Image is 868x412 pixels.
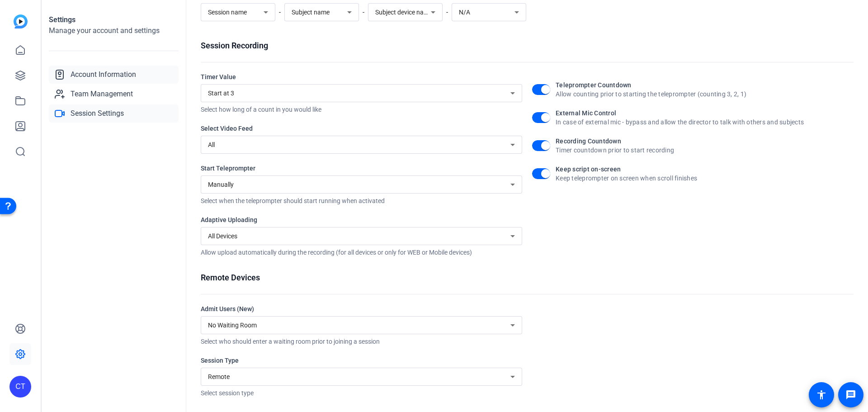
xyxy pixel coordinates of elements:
div: Start Teleprompter [201,164,522,173]
div: Allow counting prior to starting the teleprompter (counting 3, 2, 1) [556,90,746,99]
div: Select how long of a count in you would like [201,105,522,114]
div: In case of external mic - bypass and allow the director to talk with others and subjects [556,118,804,127]
a: Session Settings [49,104,179,123]
a: Team Management [49,85,179,103]
div: Session Recording [201,39,854,52]
div: Allow upload automatically during the recording (for all devices or only for WEB or Mobile devices) [201,248,522,257]
div: External Mic Control [556,109,804,118]
div: Select Video Feed [201,124,522,133]
mat-icon: message [845,389,856,400]
div: Timer Value [201,72,522,81]
span: Manually [208,181,234,188]
span: - [359,8,368,16]
div: Adaptive Uploading [201,215,522,224]
span: Account Information [71,69,136,80]
div: Select when the teleprompter should start running when activated [201,196,522,205]
span: All [208,141,215,148]
div: Remote Devices [201,271,854,284]
span: Session Settings [71,108,124,119]
span: Subject name [292,9,330,16]
span: Remote [208,373,230,380]
span: Team Management [71,89,133,99]
span: - [443,8,452,16]
div: Select session type [201,388,522,398]
h2: Manage your account and settings [49,25,179,36]
span: N/A [459,9,470,16]
div: Teleprompter Countdown [556,81,746,90]
a: Account Information [49,66,179,84]
div: Timer countdown prior to start recording [556,146,674,155]
span: Subject device name [375,9,432,16]
div: Session Type [201,356,522,365]
div: Keep teleprompter on screen when scroll finishes [556,174,697,183]
span: No Waiting Room [208,322,257,329]
span: - [275,8,284,16]
span: Session name [208,9,247,16]
h1: Settings [49,14,179,25]
div: Admit Users (New) [201,304,522,313]
mat-icon: accessibility [816,389,827,400]
div: Recording Countdown [556,137,674,146]
img: blue-gradient.svg [14,14,28,28]
span: All Devices [208,232,237,240]
span: Start at 3 [208,90,234,97]
div: CT [9,376,31,398]
div: Select who should enter a waiting room prior to joining a session [201,337,522,346]
div: Keep script on-screen [556,165,697,174]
